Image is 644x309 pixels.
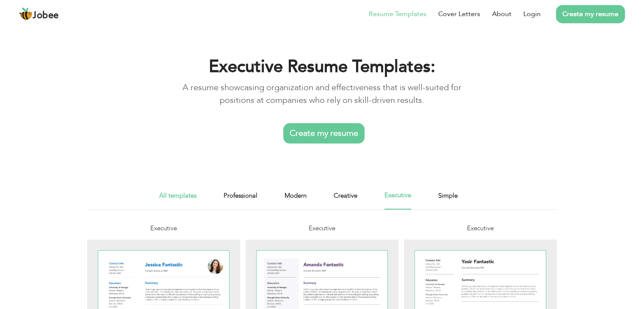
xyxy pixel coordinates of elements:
[384,190,411,210] a: Executive
[285,190,307,210] a: Modern
[523,9,541,19] a: Login
[33,11,59,20] span: Jobee
[467,224,494,232] span: Executive
[283,123,365,143] a: Create my resume
[309,224,335,232] span: Executive
[19,7,33,21] img: jobee.io
[159,190,196,210] a: All templates
[224,190,257,210] a: Professional
[556,5,625,23] a: Create my resume
[492,9,511,19] a: About
[438,190,458,210] a: Simple
[334,190,357,210] a: Creative
[369,9,426,19] a: Resume Templates
[438,9,480,19] a: Cover Letters
[150,224,177,232] span: Executive
[181,56,463,78] h1: Executive Resume Templates:
[19,7,59,21] a: Jobee
[181,81,463,107] p: A resume showcasing organization and effectiveness that is well-suited for positions at companies...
